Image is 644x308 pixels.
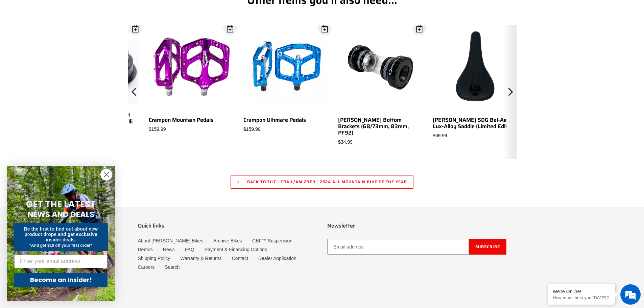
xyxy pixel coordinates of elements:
[232,256,248,261] a: Contact
[205,247,267,252] a: Payment & Financing Options
[503,25,517,159] button: Next
[163,247,175,252] a: News
[45,38,124,47] div: Chat with us now
[28,209,94,220] span: NEWS AND DEALS
[553,295,610,300] p: How may I help you today?
[213,238,242,243] a: Archive Bikes
[138,256,170,261] a: Shipping Policy
[258,256,296,261] a: Dealer Application
[3,185,129,208] textarea: Type your message and hit 'Enter'
[29,243,92,248] span: *And get $10 off your first order*
[7,37,18,47] div: Navigation go back
[26,198,96,210] span: GET THE LATEST
[39,85,93,153] span: We're online!
[327,222,506,229] p: Newsletter
[469,239,506,255] button: Subscribe
[22,34,39,51] img: d_696896380_company_1647369064580_696896380
[553,289,610,294] div: We're Online!
[165,264,180,270] a: Search
[14,273,108,287] button: Become an Insider!
[138,222,317,229] p: Quick links
[185,247,194,252] a: FAQ
[111,3,127,20] div: Minimize live chat window
[252,238,292,243] a: CBF™ Suspension
[138,264,155,270] a: Careers
[231,175,413,189] a: Back to TILT - Trail/AM 29er - 2024 All Mountain Bike of the Year
[14,255,108,268] input: Enter your email address
[149,25,233,133] a: Crampon Mountain Pedals $159.99 Open Dialog Crampon Mountain Pedals
[138,247,153,252] a: Demos
[475,243,500,250] span: Subscribe
[100,169,112,181] button: Close dialog
[128,25,141,159] button: Previous
[180,256,221,261] a: Warranty & Returns
[24,226,98,242] span: Be the first to find out about new product drops and get exclusive insider deals.
[138,238,204,243] a: About [PERSON_NAME] Bikes
[327,239,469,255] input: Email address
